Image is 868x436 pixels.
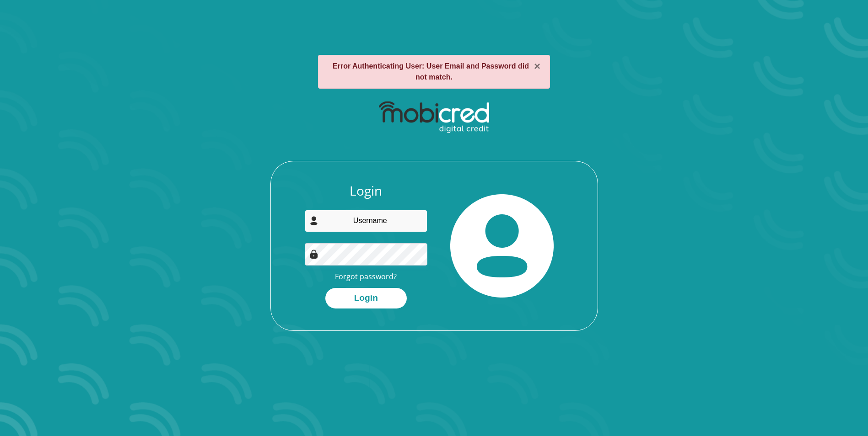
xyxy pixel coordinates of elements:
[305,183,427,199] h3: Login
[379,101,489,133] img: mobicred logo
[309,216,318,225] img: user-icon image
[325,288,407,308] button: Login
[305,210,427,232] input: Username
[534,61,540,72] button: ×
[333,62,529,81] strong: Error Authenticating User: User Email and Password did not match.
[335,271,397,282] a: Forgot password?
[309,250,318,259] img: Image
